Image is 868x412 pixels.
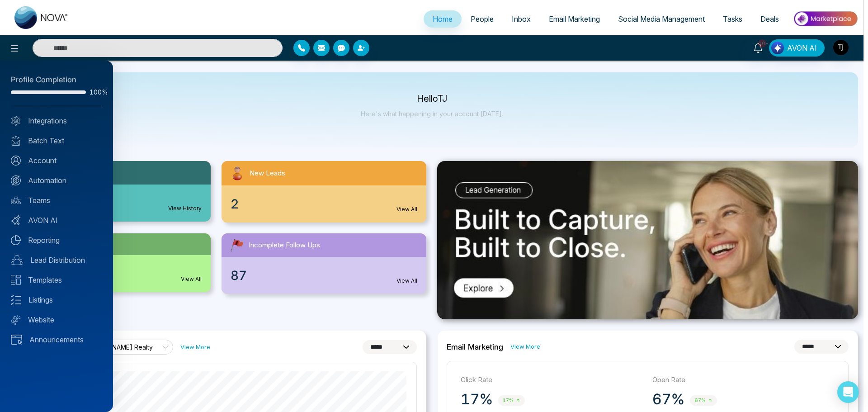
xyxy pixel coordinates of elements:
a: Teams [11,195,102,206]
img: Website.svg [11,315,21,325]
img: team.svg [11,195,21,205]
a: Lead Distribution [11,255,102,265]
a: Announcements [11,334,102,345]
img: announcements.svg [11,335,22,345]
img: Templates.svg [11,275,21,285]
img: Lead-dist.svg [11,255,23,265]
img: Listings.svg [11,295,21,305]
img: Reporting.svg [11,235,21,245]
div: Open Intercom Messenger [837,381,859,403]
div: Profile Completion [11,74,102,86]
a: Integrations [11,115,102,126]
a: AVON AI [11,215,102,226]
img: Avon-AI.svg [11,215,21,225]
a: Batch Text [11,135,102,146]
a: Templates [11,275,102,285]
a: Reporting [11,235,102,246]
img: batch_text_white.png [11,136,21,146]
img: Automation.svg [11,175,21,185]
img: Integrated.svg [11,116,21,126]
span: 100% [90,89,102,95]
img: Account.svg [11,156,21,166]
a: Account [11,155,102,166]
a: Automation [11,175,102,186]
a: Listings [11,294,102,305]
a: Website [11,314,102,325]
